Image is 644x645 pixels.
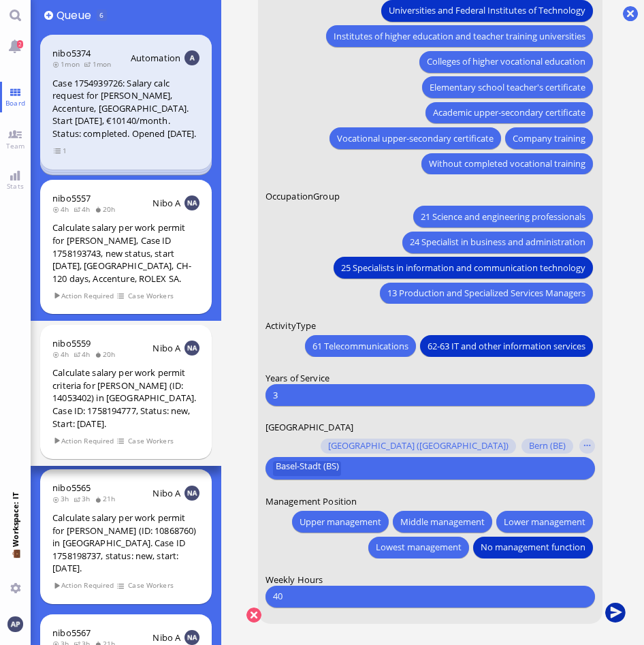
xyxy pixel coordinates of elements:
[326,25,593,47] button: Institutes of higher education and teacher training universities
[387,286,585,300] span: 13 Production and Specialized Services Managers
[128,580,174,591] span: Case Workers
[419,51,593,73] button: Colleges of higher vocational education
[17,40,23,48] span: 2
[184,195,199,210] img: NA
[368,537,469,559] button: Lowest management
[52,47,91,59] a: nibo5374
[246,608,261,623] button: Cancel
[420,335,593,357] button: 62-63 IT and other information services
[429,157,585,171] span: Without completed vocational training
[393,511,492,533] button: Middle management
[74,494,95,503] span: 3h
[496,511,593,533] button: Lower management
[292,511,389,533] button: Upper management
[389,3,585,18] span: Universities and Federal Institutes of Technology
[152,631,180,644] span: Nibo A
[44,11,53,20] button: Add
[95,349,120,359] span: 20h
[265,573,323,586] span: Weekly Hours
[329,127,501,149] button: Vocational upper-secondary certificate
[422,76,593,98] button: Elementary school teacher's certificate
[3,181,27,191] span: Stats
[128,290,174,302] span: Case Workers
[74,349,95,359] span: 4h
[312,339,408,353] span: 61 Telecommunications
[52,366,199,430] div: Calculate salary per work permit criteria for [PERSON_NAME] (ID: 14053402) in [GEOGRAPHIC_DATA]. ...
[54,580,115,591] span: Action Required
[276,461,339,476] span: Basel-Stadt (BS)
[328,441,509,452] span: [GEOGRAPHIC_DATA] ([GEOGRAPHIC_DATA])
[529,441,566,452] span: Bern (BE)
[402,232,593,253] button: 24 Specialist in business and administration
[265,495,357,507] span: Management Position
[52,512,199,575] div: Calculate salary per work permit for [PERSON_NAME] (ID: 10868760) in [GEOGRAPHIC_DATA]. Case ID 1...
[265,190,340,202] span: OccupationGroup
[300,515,381,529] span: Upper management
[413,206,593,227] button: 21 Science and engineering professionals
[52,337,91,349] a: nibo5559
[505,127,593,149] button: Company training
[95,494,120,503] span: 21h
[376,540,462,554] span: Lowest management
[430,80,585,95] span: Elementary school teacher's certificate
[380,283,593,304] button: 13 Production and Specialized Services Managers
[473,537,593,559] button: No management function
[54,145,67,157] span: view 1 items
[433,106,585,120] span: Academic upper-secondary certificate
[265,372,329,384] span: Years of Service
[57,7,95,23] span: Queue
[400,515,485,529] span: Middle management
[84,59,115,69] span: 1mon
[184,630,199,645] img: NA
[52,494,74,503] span: 3h
[184,486,199,501] img: NA
[52,59,84,69] span: 1mon
[421,153,593,175] button: Without completed vocational training
[10,547,20,578] span: 💼 Workspace: IT
[52,192,91,204] a: nibo5557
[52,627,91,639] a: nibo5567
[337,131,494,146] span: Vocational upper-secondary certificate
[425,102,593,124] button: Academic upper-secondary certificate
[428,339,585,353] span: 62-63 IT and other information services
[52,221,199,285] div: Calculate salary per work permit for [PERSON_NAME], Case ID 1758193743, new status, start [DATE],...
[152,197,180,209] span: Nibo A
[74,204,95,214] span: 4h
[54,435,115,447] span: Action Required
[334,29,585,44] span: Institutes of higher education and teacher training universities
[427,54,585,69] span: Colleges of higher vocational education
[334,257,593,279] button: 25 Specialists in information and communication technology
[131,52,180,64] span: Automation
[52,204,74,214] span: 4h
[521,439,573,454] button: Bern (BE)
[99,10,103,20] span: 6
[152,487,180,499] span: Nibo A
[481,540,585,554] span: No management function
[95,204,120,214] span: 20h
[265,319,317,332] span: ActivityType
[341,261,585,275] span: 25 Specialists in information and communication technology
[321,439,516,454] button: [GEOGRAPHIC_DATA] ([GEOGRAPHIC_DATA])
[421,210,585,224] span: 21 Science and engineering professionals
[52,349,74,359] span: 4h
[513,131,585,146] span: Company training
[128,435,174,447] span: Case Workers
[152,342,180,354] span: Nibo A
[7,616,22,631] img: You
[184,50,199,65] img: Aut
[3,141,29,151] span: Team
[184,341,199,356] img: NA
[273,461,341,476] button: Basel-Stadt (BS)
[305,335,416,357] button: 61 Telecommunications
[2,98,29,108] span: Board
[504,515,585,529] span: Lower management
[410,235,585,249] span: 24 Specialist in business and administration
[54,290,115,302] span: Action Required
[52,77,199,140] div: Case 1754939726: Salary calc request for [PERSON_NAME], Accenture, [GEOGRAPHIC_DATA]. Start [DATE...
[52,482,91,494] a: nibo5565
